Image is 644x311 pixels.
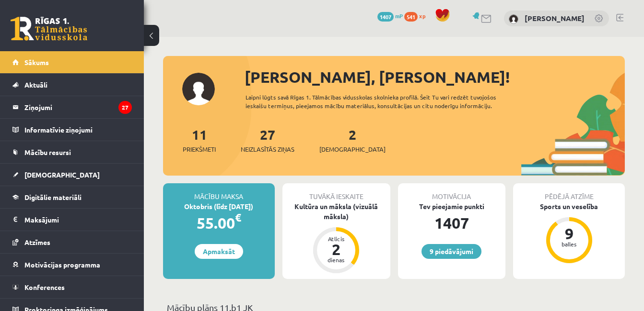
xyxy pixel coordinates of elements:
a: 2[DEMOGRAPHIC_DATA] [319,126,386,154]
span: Sākums [24,58,49,67]
div: 9 [555,226,584,241]
div: Tuvākā ieskaite [282,183,390,201]
span: Atzīmes [24,238,50,246]
a: Informatīvie ziņojumi [12,119,132,141]
div: Laipni lūgts savā Rīgas 1. Tālmācības vidusskolas skolnieka profilā. Šeit Tu vari redzēt tuvojošo... [246,93,523,110]
a: [PERSON_NAME] [525,13,585,23]
img: Annija Patrīcija Augstkalne [509,14,518,24]
span: Mācību resursi [24,148,71,156]
span: mP [395,12,403,20]
span: Priekšmeti [183,144,216,154]
a: [DEMOGRAPHIC_DATA] [12,164,132,186]
a: 541 xp [404,12,430,20]
span: Motivācijas programma [24,260,100,269]
div: Kultūra un māksla (vizuālā māksla) [282,201,390,222]
span: 541 [404,12,418,22]
span: Neizlasītās ziņas [241,144,294,154]
a: Apmaksāt [195,244,243,259]
span: [DEMOGRAPHIC_DATA] [319,144,386,154]
span: [DEMOGRAPHIC_DATA] [24,170,100,179]
a: 1407 mP [377,12,403,20]
legend: Informatīvie ziņojumi [24,119,132,141]
div: 1407 [398,211,506,234]
span: Aktuāli [24,80,47,89]
a: Sākums [12,51,132,73]
a: Atzīmes [12,231,132,253]
div: [PERSON_NAME], [PERSON_NAME]! [245,66,625,89]
span: 1407 [377,12,394,22]
a: Digitālie materiāli [12,186,132,208]
i: 27 [118,101,132,114]
span: € [235,211,241,224]
a: Mācību resursi [12,141,132,163]
div: balles [555,241,584,247]
div: Mācību maksa [163,183,275,201]
a: 9 piedāvājumi [422,244,481,259]
legend: Maksājumi [24,209,132,231]
a: Ziņojumi27 [12,96,132,118]
div: 2 [322,242,351,257]
div: Motivācija [398,183,506,201]
a: Kultūra un māksla (vizuālā māksla) Atlicis 2 dienas [282,201,390,275]
span: Konferences [24,283,65,291]
legend: Ziņojumi [24,96,132,118]
div: Tev pieejamie punkti [398,201,506,211]
a: Maksājumi [12,209,132,231]
div: Pēdējā atzīme [513,183,625,201]
div: 55.00 [163,211,275,234]
a: 11Priekšmeti [183,126,216,154]
div: Oktobris (līdz [DATE]) [163,201,275,211]
div: Sports un veselība [513,201,625,211]
a: Rīgas 1. Tālmācības vidusskola [11,17,87,41]
a: Aktuāli [12,74,132,96]
span: xp [419,12,425,20]
div: dienas [322,257,351,263]
a: Motivācijas programma [12,254,132,276]
a: 27Neizlasītās ziņas [241,126,294,154]
span: Digitālie materiāli [24,193,82,201]
a: Konferences [12,276,132,298]
a: Sports un veselība 9 balles [513,201,625,265]
div: Atlicis [322,236,351,242]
